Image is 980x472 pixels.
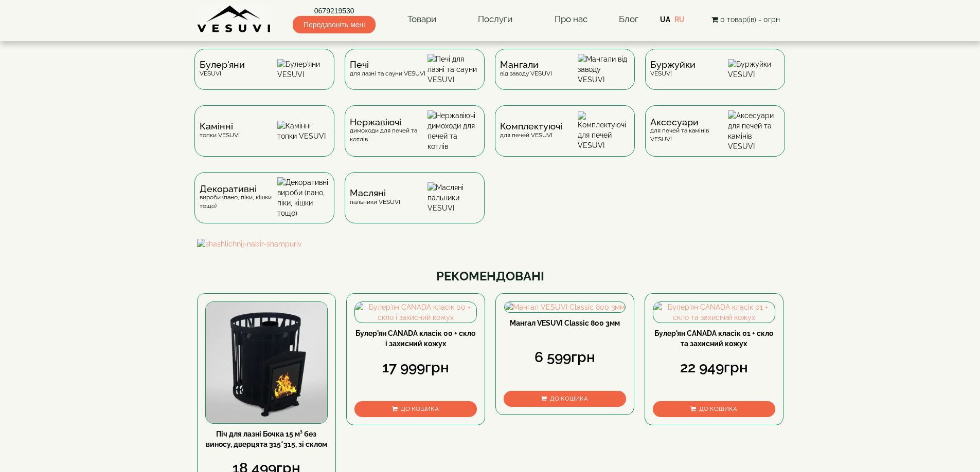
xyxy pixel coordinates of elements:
[200,122,240,130] span: Камінні
[397,8,447,31] a: Товари
[544,8,598,31] a: Про нас
[505,302,625,312] img: Мангал VESUVI Classic 800 3мм
[650,118,728,144] div: для печей та камінів VESUVI
[340,49,490,105] a: Печідля лазні та сауни VESUVI Печі для лазні та сауни VESUVI
[650,118,728,126] span: Аксесуари
[510,319,620,327] a: Мангал VESUVI Classic 800 3мм
[427,110,479,152] img: Нержавіючі димоходи для печей та котлів
[708,14,783,25] button: 0 товар(ів) - 0грн
[550,395,588,402] span: До кошика
[350,189,400,197] span: Масляні
[189,105,340,172] a: Каміннітопки VESUVI Камінні топки VESUVI
[653,401,775,417] button: До кошика
[427,54,479,85] img: Печі для лазні та сауни VESUVI
[350,189,400,206] div: пальники VESUVI
[674,15,685,24] a: RU
[504,347,626,368] div: 6 599грн
[490,49,640,105] a: Мангаливід заводу VESUVI Мангали від заводу VESUVI
[200,122,240,139] div: топки VESUVI
[619,14,638,24] a: Блог
[355,329,475,348] a: Булер'ян CANADA класік 00 + скло і захисний кожух
[660,15,670,24] a: UA
[200,185,277,211] div: вироби (пано, піки, кішки тощо)
[640,105,790,172] a: Аксесуаридля печей та камінів VESUVI Аксесуари для печей та камінів VESUVI
[500,122,562,139] div: для печей VESUVI
[504,391,626,407] button: До кошика
[206,430,327,448] a: Піч для лазні Бочка 15 м³ без виносу, дверцята 315*315, зі склом
[197,239,783,249] img: shashlichnij-nabir-shampuriv
[500,122,562,130] span: Комплектуючі
[293,16,376,33] span: Передзвоніть мені
[340,172,490,239] a: Масляніпальники VESUVI Масляні пальники VESUVI
[200,61,245,69] span: Булер'яни
[468,8,523,31] a: Послуги
[578,54,630,85] img: Мангали від заводу VESUVI
[354,401,477,417] button: До кошика
[277,121,329,141] img: Камінні топки VESUVI
[293,6,376,16] a: 0679219530
[654,329,773,348] a: Булер'ян CANADA класік 01 + скло та захисний кожух
[277,59,329,80] img: Булер'яни VESUVI
[578,111,630,150] img: Комплектуючі для печей VESUVI
[277,177,329,218] img: Декоративні вироби (пано, піки, кішки тощо)
[650,61,696,78] div: VESUVI
[653,357,775,378] div: 22 949грн
[340,105,490,172] a: Нержавіючідимоходи для печей та котлів Нержавіючі димоходи для печей та котлів
[189,49,340,105] a: Булер'яниVESUVI Булер'яни VESUVI
[728,110,780,152] img: Аксесуари для печей та камінів VESUVI
[401,405,439,412] span: До кошика
[720,15,780,24] span: 0 товар(ів) - 0грн
[206,302,327,423] img: Піч для лазні Бочка 15 м³ без виносу, дверцята 315*315, зі склом
[699,405,737,412] span: До кошика
[490,105,640,172] a: Комплектуючідля печей VESUVI Комплектуючі для печей VESUVI
[350,61,425,78] div: для лазні та сауни VESUVI
[355,302,476,323] img: Булер'ян CANADA класік 00 + скло і захисний кожух
[500,61,552,78] div: від заводу VESUVI
[350,61,425,69] span: Печі
[197,5,272,33] img: Завод VESUVI
[650,61,696,69] span: Буржуйки
[350,118,427,144] div: димоходи для печей та котлів
[728,59,780,80] img: Буржуйки VESUVI
[350,118,427,126] span: Нержавіючі
[200,61,245,78] div: VESUVI
[427,182,479,213] img: Масляні пальники VESUVI
[500,61,552,69] span: Мангали
[354,357,477,378] div: 17 999грн
[653,302,775,323] img: Булер'ян CANADA класік 01 + скло та захисний кожух
[200,185,277,193] span: Декоративні
[640,49,790,105] a: БуржуйкиVESUVI Буржуйки VESUVI
[189,172,340,239] a: Декоративнівироби (пано, піки, кішки тощо) Декоративні вироби (пано, піки, кішки тощо)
